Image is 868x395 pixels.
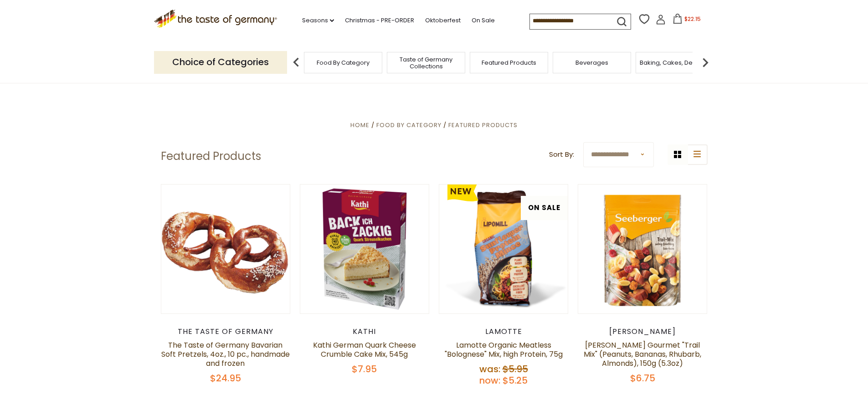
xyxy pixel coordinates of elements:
[161,149,261,163] h1: Featured Products
[439,327,569,336] div: Lamotte
[640,59,710,66] a: Baking, Cakes, Desserts
[210,372,241,385] span: $24.95
[390,56,462,70] a: Taste of Germany Collections
[479,363,500,375] label: Was:
[352,363,377,375] span: $7.95
[313,340,416,359] a: Kathi German Quark Cheese Crumble Cake Mix, 545g
[300,327,430,336] div: Kathi
[439,185,568,313] img: Lamotte Organic Meatless "Bolognese" Mix, high Protein, 75g
[154,51,287,73] p: Choice of Categories
[578,185,707,313] img: Seeberger Gourmet "Trail Mix" (Peanuts, Bananas, Rhubarb, Almonds), 150g (5.3oz)
[345,15,414,26] a: Christmas - PRE-ORDER
[578,327,708,336] div: [PERSON_NAME]
[350,121,370,129] a: Home
[503,374,528,387] span: $5.25
[503,363,528,375] span: $5.95
[479,374,500,387] label: Now:
[161,340,290,369] a: The Taste of Germany Bavarian Soft Pretzels, 4oz., 10 pc., handmade and frozen
[317,59,370,66] a: Food By Category
[161,185,290,313] img: The Taste of Germany Bavarian Soft Pretzels, 4oz., 10 pc., handmade and frozen
[161,327,291,336] div: The Taste of Germany
[425,15,461,26] a: Oktoberfest
[287,53,305,72] img: previous arrow
[549,149,574,160] label: Sort By:
[696,53,714,72] img: next arrow
[684,15,701,23] span: $22.15
[445,340,563,359] a: Lamotte Organic Meatless "Bolognese" Mix, high Protein, 75g
[300,185,429,313] img: Kathi German Quark Cheese Crumble Cake Mix, 545g
[668,14,706,27] button: $22.15
[376,121,442,129] a: Food By Category
[302,15,334,26] a: Seasons
[472,15,495,26] a: On Sale
[575,59,608,66] a: Beverages
[630,372,655,385] span: $6.75
[482,59,536,66] a: Featured Products
[584,340,701,369] a: [PERSON_NAME] Gourmet "Trail Mix" (Peanuts, Bananas, Rhubarb, Almonds), 150g (5.3oz)
[448,121,518,129] a: Featured Products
